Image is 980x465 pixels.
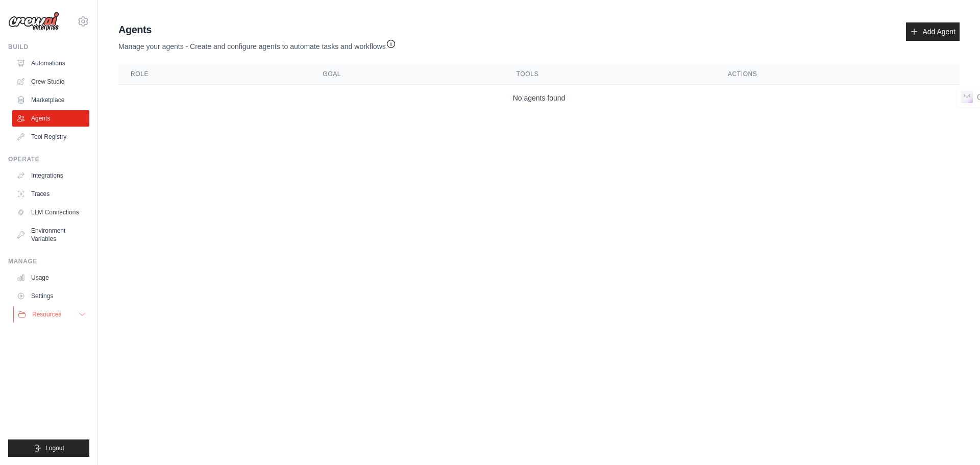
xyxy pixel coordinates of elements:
[12,129,89,145] a: Tool Registry
[45,444,64,452] span: Logout
[12,55,89,71] a: Automations
[504,64,716,85] th: Tools
[118,64,310,85] th: Role
[13,306,90,323] button: Resources
[8,257,89,265] div: Manage
[118,85,960,112] td: No agents found
[12,204,89,221] a: LLM Connections
[118,22,396,37] h2: Agents
[8,439,89,457] button: Logout
[8,12,59,31] img: Logo
[118,37,396,52] p: Manage your agents - Create and configure agents to automate tasks and workflows
[906,22,960,41] a: Add Agent
[12,270,89,286] a: Usage
[12,92,89,108] a: Marketplace
[8,155,89,163] div: Operate
[12,288,89,304] a: Settings
[12,167,89,184] a: Integrations
[32,310,61,319] span: Resources
[716,64,960,85] th: Actions
[12,223,89,247] a: Environment Variables
[12,186,89,202] a: Traces
[310,64,504,85] th: Goal
[8,43,89,51] div: Build
[12,110,89,127] a: Agents
[12,74,89,90] a: Crew Studio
